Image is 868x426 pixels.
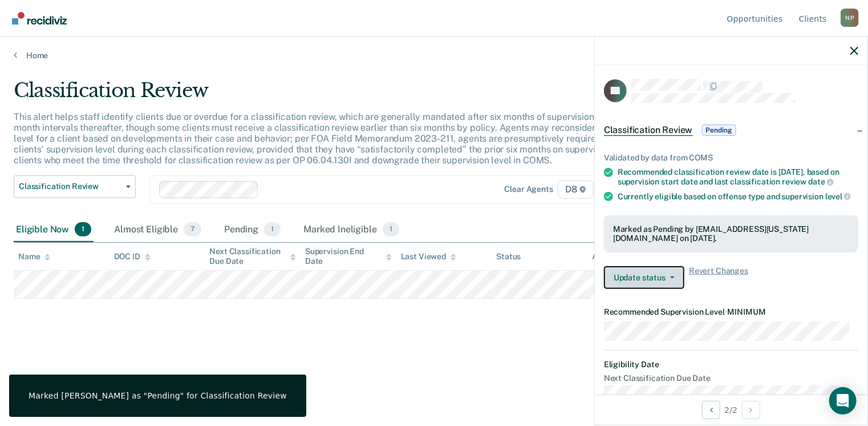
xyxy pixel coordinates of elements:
span: Revert Changes [689,266,748,289]
div: 2 / 2 [595,395,867,425]
span: 1 [264,222,281,237]
div: Classification Review [14,79,665,111]
button: Profile dropdown button [841,9,859,27]
div: Clear agents [505,184,553,194]
p: This alert helps staff identify clients due or overdue for a classification review, which are gen... [14,111,662,166]
div: Almost Eligible [112,218,204,243]
div: Supervision End Date [305,247,392,266]
span: Pending [702,124,736,136]
div: Marked Ineligible [301,218,401,243]
div: DOC ID [114,252,151,262]
div: Last Viewed [401,252,456,262]
div: Marked as Pending by [EMAIL_ADDRESS][US_STATE][DOMAIN_NAME] on [DATE]. [613,224,849,244]
span: date [808,177,833,186]
div: Currently eligible based on offense type and supervision [618,191,858,202]
dt: Recommended Supervision Level MINIMUM [604,307,858,317]
div: Pending [222,218,283,243]
dt: Eligibility Date [604,360,858,369]
div: Recommended classification review date is [DATE], based on supervision start date and last classi... [618,167,858,187]
div: N P [841,9,859,27]
div: Eligible Now [14,218,94,243]
a: Home [14,50,854,61]
span: Classification Review [604,124,693,136]
div: Open Intercom Messenger [829,387,857,415]
dt: Next Classification Due Date [604,373,858,383]
div: Validated by data from COMS [604,153,858,163]
div: Marked [PERSON_NAME] as "Pending" for Classification Review [29,391,287,401]
span: 1 [383,222,399,237]
span: level [825,192,851,201]
span: D8 [558,180,594,199]
button: Next Opportunity [742,401,760,419]
div: Next Classification Due Date [209,247,296,266]
span: Classification Review [19,182,121,191]
span: • [725,307,728,316]
div: Status [496,252,521,262]
span: 1 [75,222,91,237]
button: Update status [604,266,684,289]
button: Previous Opportunity [702,401,720,419]
span: 7 [184,222,201,237]
img: Recidiviz [12,12,67,25]
div: Name [18,252,50,262]
div: Assigned to [592,252,646,262]
div: Classification ReviewPending [595,112,867,148]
